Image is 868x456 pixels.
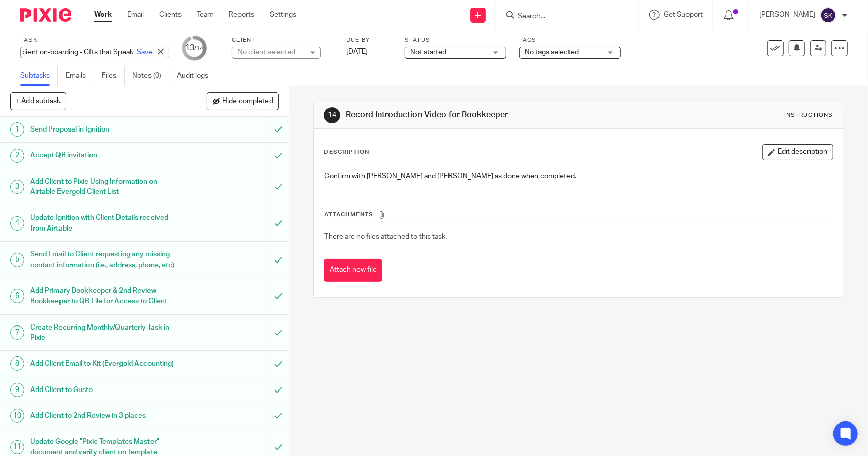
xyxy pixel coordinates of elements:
[10,440,24,454] div: 11
[30,382,182,398] h1: Add Client to Gusto
[229,10,254,20] a: Reports
[324,259,382,282] button: Attach new file
[346,48,368,55] span: [DATE]
[10,325,24,340] div: 7
[10,149,24,163] div: 2
[102,66,125,86] a: Files
[30,210,182,236] h1: Update Ignition with Client Details received from Airtable
[10,92,66,110] button: + Add subtask
[30,408,182,424] h1: Add Client to 2nd Review in 3 places
[30,122,182,137] h1: Send Proposal in Ignition
[20,47,169,58] div: client on-boarding
[94,10,112,20] a: Work
[66,66,94,86] a: Emails
[346,110,601,120] h1: Record Introduction Video for Bookkeeper
[30,283,182,309] h1: Add Primary Bookkeeper & 2nd Review Bookkeeper to QB File for Access to Client
[410,49,446,56] span: Not started
[30,174,182,200] h1: Add Client to Pixie Using Information on Airtable Evergold Client List
[20,66,58,86] a: Subtasks
[30,247,182,273] h1: Send Email to Client requesting any missing contact information (i.e., address, phone, etc)
[762,144,833,160] button: Edit description
[20,8,71,22] img: Pixie
[159,10,182,20] a: Clients
[324,107,340,123] div: 14
[10,122,24,137] div: 1
[30,356,182,371] h1: Add Client Email to Kit (Evergold Accounting)
[820,7,836,23] img: svg%3E
[20,36,169,44] label: Task
[185,42,203,54] div: 13
[324,233,447,240] span: There are no files attached to this task.
[664,11,703,18] span: Get Support
[10,356,24,371] div: 8
[197,10,214,20] a: Team
[10,409,24,423] div: 10
[785,111,833,119] div: Instructions
[346,36,392,44] label: Due by
[30,148,182,163] h1: Accept QB invitation
[232,36,334,44] label: Client
[324,171,832,181] p: Confirm with [PERSON_NAME] and [PERSON_NAME] as done when completed.
[10,253,24,267] div: 5
[270,10,296,20] a: Settings
[237,47,304,57] div: No client selected
[519,36,621,44] label: Tags
[30,320,182,346] h1: Create Recurring Monthly/Quarterly Task in Pixie
[324,212,373,217] span: Attachments
[127,10,144,20] a: Email
[132,66,169,86] a: Notes (0)
[177,66,216,86] a: Audit logs
[222,97,273,106] span: Hide completed
[10,383,24,397] div: 9
[324,148,369,156] p: Description
[405,36,506,44] label: Status
[10,289,24,303] div: 6
[194,46,203,51] small: /14
[10,216,24,231] div: 4
[517,12,608,21] input: Search
[137,47,153,57] a: Save
[759,10,815,20] p: [PERSON_NAME]
[525,49,579,56] span: No tags selected
[10,180,24,194] div: 3
[207,92,279,110] button: Hide completed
